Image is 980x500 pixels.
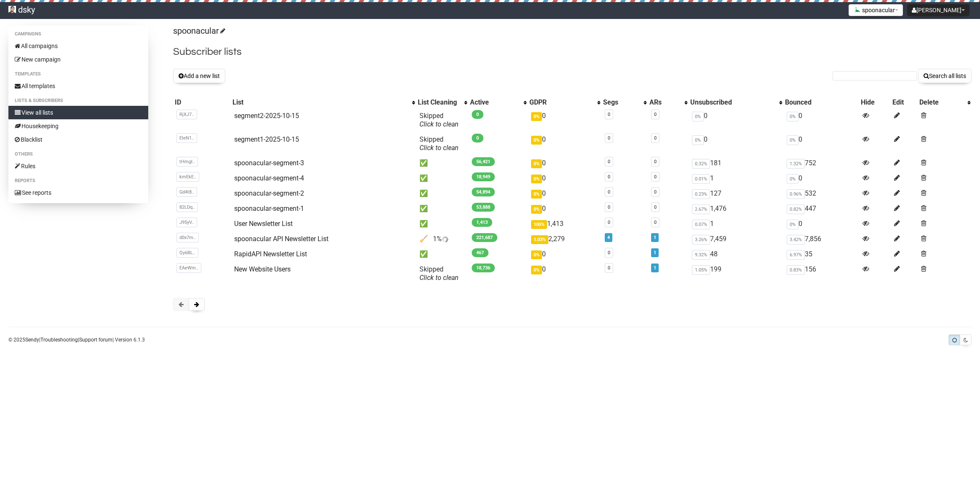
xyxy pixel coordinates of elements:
[787,220,798,229] span: 0%
[8,29,148,39] li: Campaigns
[8,39,148,53] a: All campaigns
[416,186,468,201] td: ✅
[531,190,542,199] span: 0%
[416,97,468,108] th: List Cleaning: No sort applied, activate to apply an ascending sort
[689,231,783,247] td: 7,459
[234,265,291,273] a: New Website Users
[79,337,112,343] a: Support forum
[173,97,231,108] th: ID: No sort applied, sorting is disabled
[176,133,197,143] span: EIeN1..
[234,189,304,197] a: spoonacular-segment-2
[176,263,201,273] span: EAeWm..
[419,135,459,152] span: Skipped
[472,157,495,166] span: 56,421
[607,235,610,240] a: 4
[468,97,528,108] th: Active: No sort applied, activate to apply an ascending sort
[234,250,307,258] a: RapidAPI Newsletter List
[173,69,225,83] button: Add a new list
[787,189,805,199] span: 0.96%
[8,133,148,146] a: Blacklist
[787,250,805,260] span: 6.97%
[175,98,229,107] div: ID
[654,159,657,164] a: 0
[40,337,78,343] a: Troubleshooting
[234,112,299,120] a: segment2-2025-10-15
[603,98,639,107] div: Segs
[692,204,710,214] span: 2.67%
[416,171,468,186] td: ✅
[787,174,798,184] span: 0%
[419,265,459,282] span: Skipped
[8,149,148,159] li: Others
[689,171,783,186] td: 1
[783,171,859,186] td: 0
[783,156,859,171] td: 752
[654,250,656,255] a: 1
[528,108,602,132] td: 0
[528,186,602,201] td: 0
[472,263,495,272] span: 18,736
[783,97,859,108] th: Bounced: No sort applied, sorting is disabled
[442,236,449,243] img: loader.gif
[418,98,460,107] div: List Cleaning
[531,220,547,229] span: 100%
[176,187,197,197] span: Gd4t8..
[8,119,148,133] a: Housekeeping
[531,235,548,244] span: 1.03%
[173,44,972,59] h2: Subscriber lists
[416,201,468,216] td: ✅
[919,98,963,107] div: Delete
[234,204,304,212] a: spoonacular-segment-1
[8,176,148,186] li: Reports
[232,98,407,107] div: List
[785,98,857,107] div: Bounced
[531,112,542,121] span: 0%
[472,188,495,196] span: 54,894
[649,98,680,107] div: ARs
[608,159,610,164] a: 0
[689,247,783,262] td: 48
[692,135,704,145] span: 0%
[234,235,328,243] a: spoonacular API Newsletter List
[692,265,710,275] span: 1.05%
[608,189,610,195] a: 0
[783,186,859,201] td: 532
[472,110,483,119] span: 0
[692,112,704,121] span: 0%
[472,203,495,212] span: 53,888
[528,201,602,216] td: 0
[419,144,459,152] a: Click to clean
[231,97,416,108] th: List: No sort applied, activate to apply an ascending sort
[891,97,918,108] th: Edit: No sort applied, sorting is disabled
[918,69,972,83] button: Search all lists
[654,235,656,240] a: 1
[528,216,602,231] td: 1,413
[654,204,657,210] a: 0
[689,97,783,108] th: Unsubscribed: No sort applied, activate to apply an ascending sort
[176,157,198,167] span: tHmgI..
[783,216,859,231] td: 0
[531,266,542,274] span: 0%
[528,262,602,285] td: 0
[787,135,798,145] span: 0%
[654,220,657,225] a: 0
[608,174,610,180] a: 0
[416,247,468,262] td: ✅
[472,218,492,227] span: 1,413
[692,235,710,245] span: 3.26%
[528,97,602,108] th: GDPR: No sort applied, activate to apply an ascending sort
[472,248,489,257] span: 467
[783,262,859,285] td: 156
[528,231,602,247] td: 2,279
[234,159,304,167] a: spoonacular-segment-3
[419,120,459,128] a: Click to clean
[8,186,148,199] a: See reports
[601,97,648,108] th: Segs: No sort applied, activate to apply an ascending sort
[234,220,293,228] a: User Newsletter List
[234,135,299,143] a: segment1-2025-10-15
[531,159,542,168] span: 0%
[419,112,459,128] span: Skipped
[787,159,805,169] span: 1.32%
[176,110,197,119] span: RjXJ7..
[859,97,891,108] th: Hide: No sort applied, sorting is disabled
